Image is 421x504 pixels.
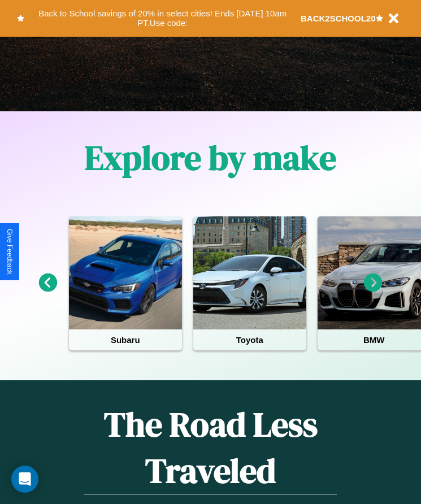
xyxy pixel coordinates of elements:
div: Give Feedback [6,229,14,275]
h4: Toyota [193,329,306,350]
b: BACK2SCHOOL20 [301,14,376,23]
button: Back to School savings of 20% in select cities! Ends [DATE] 10am PT.Use code: [24,6,301,31]
h1: The Road Less Traveled [84,401,337,494]
h1: Explore by make [85,134,336,181]
div: Open Intercom Messenger [11,466,38,493]
h4: Subaru [69,329,182,350]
